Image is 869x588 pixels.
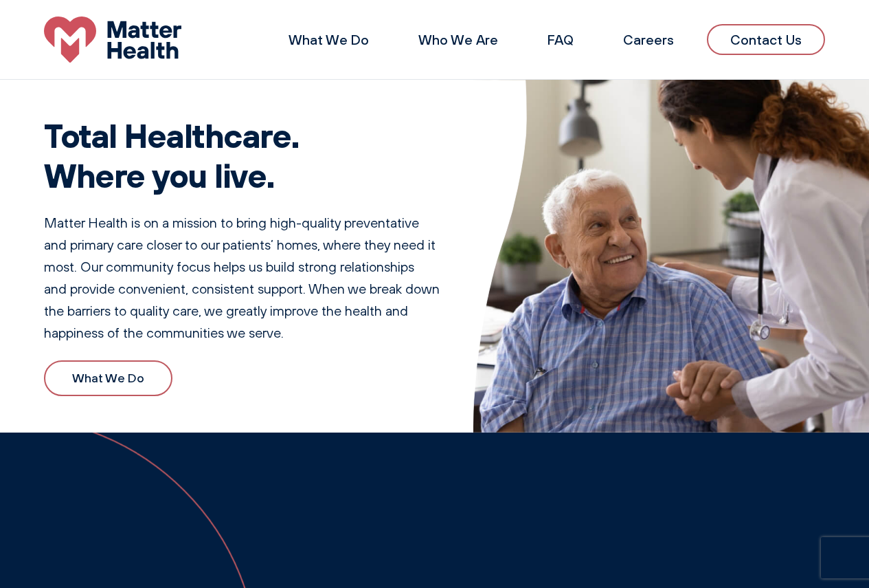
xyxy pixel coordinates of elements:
[707,24,825,55] a: Contact Us
[548,31,574,48] a: FAQ
[623,31,674,48] a: Careers
[418,31,498,48] a: Who We Are
[44,116,440,195] h1: Total Healthcare. Where you live.
[44,360,172,397] a: What We Do
[289,31,369,48] a: What We Do
[44,212,440,344] p: Matter Health is on a mission to bring high-quality preventative and primary care closer to our p...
